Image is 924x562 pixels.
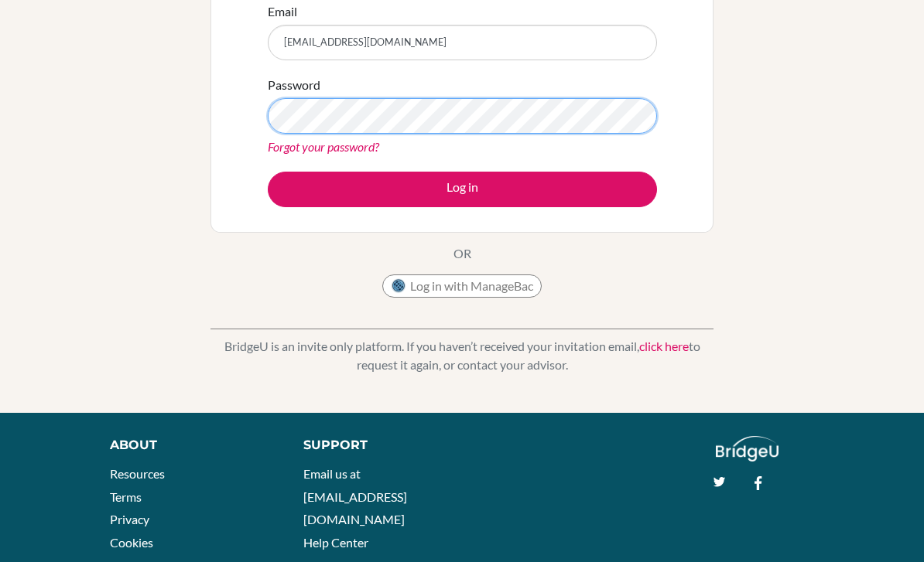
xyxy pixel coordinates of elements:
[268,76,320,94] label: Password
[110,512,149,526] a: Privacy
[382,274,542,298] button: Log in with ManageBac
[453,244,471,263] p: OR
[303,466,407,526] a: Email us at [EMAIL_ADDRESS][DOMAIN_NAME]
[210,337,714,374] p: BridgeU is an invite only platform. If you haven’t received your invitation email, to request it ...
[268,2,297,21] label: Email
[303,436,447,455] div: Support
[716,436,779,462] img: logo_white@2x-f4f0deed5e89b7ecb1c2cc34c3e3d731f90f0f143d5ea2071677605dd97b5244.png
[110,436,269,455] div: About
[110,489,142,504] a: Terms
[268,172,657,207] button: Log in
[110,466,165,481] a: Resources
[110,535,153,550] a: Cookies
[639,339,689,353] a: click here
[303,535,368,550] a: Help Center
[268,139,379,154] a: Forgot your password?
